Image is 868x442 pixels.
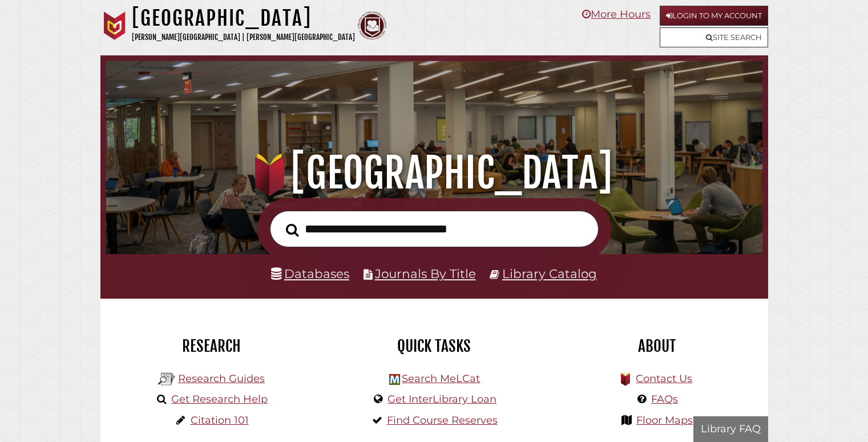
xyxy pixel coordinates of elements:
[554,336,760,356] h2: About
[191,414,249,427] a: Citation 101
[171,393,268,405] a: Get Research Help
[660,27,768,47] a: Site Search
[582,8,651,21] a: More Hours
[402,372,480,385] a: Search MeLCat
[109,336,314,356] h2: Research
[132,31,355,44] p: [PERSON_NAME][GEOGRAPHIC_DATA] | [PERSON_NAME][GEOGRAPHIC_DATA]
[387,414,498,427] a: Find Course Reserves
[660,6,768,26] a: Login to My Account
[178,372,265,385] a: Research Guides
[119,148,749,198] h1: [GEOGRAPHIC_DATA]
[100,11,129,40] img: Calvin University
[280,220,305,240] button: Search
[389,374,400,385] img: Hekman Library Logo
[271,266,349,281] a: Databases
[387,393,496,405] a: Get InterLibrary Loan
[158,371,175,388] img: Hekman Library Logo
[502,266,597,281] a: Library Catalog
[332,336,537,356] h2: Quick Tasks
[286,223,299,236] i: Search
[132,6,355,31] h1: [GEOGRAPHIC_DATA]
[651,393,678,405] a: FAQs
[375,266,476,281] a: Journals By Title
[358,11,386,40] img: Calvin Theological Seminary
[636,414,693,427] a: Floor Maps
[636,372,692,385] a: Contact Us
